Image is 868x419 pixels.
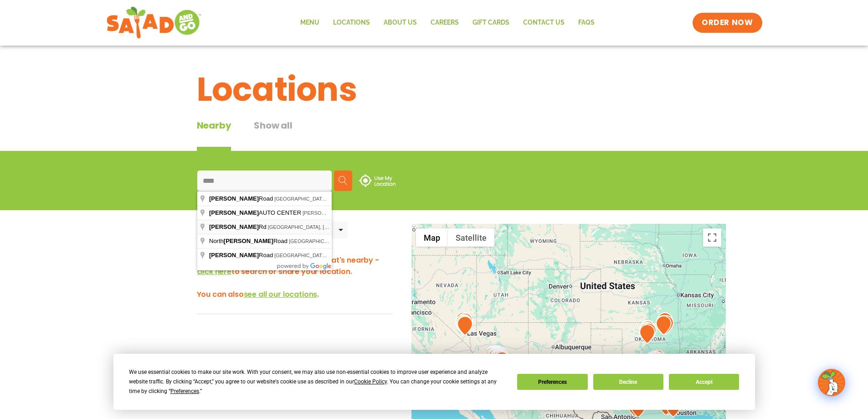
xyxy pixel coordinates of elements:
[693,13,762,33] a: ORDER NOW
[448,228,494,247] button: Show satellite imagery
[197,266,231,277] span: click here
[197,65,672,114] h1: Locations
[209,238,289,244] span: North Road
[209,223,268,230] span: Rd
[209,195,274,202] span: Road
[209,209,259,216] span: [PERSON_NAME]
[593,374,663,390] button: Decline
[209,195,259,202] span: [PERSON_NAME]
[113,354,755,410] div: Cookie Consent Prompt
[466,12,516,33] a: GIFT CARDS
[224,238,273,244] span: [PERSON_NAME]
[359,174,395,187] img: use-location.svg
[416,228,448,247] button: Show street map
[106,5,202,41] img: new-SAG-logo-768×292
[274,196,437,202] span: [GEOGRAPHIC_DATA], [GEOGRAPHIC_DATA], [GEOGRAPHIC_DATA]
[209,252,259,259] span: [PERSON_NAME]
[209,223,259,230] span: [PERSON_NAME]
[244,289,318,300] span: see all our locations
[669,374,739,390] button: Accept
[197,119,315,151] div: Tabbed content
[326,12,377,33] a: Locations
[354,378,387,385] span: Cookie Policy
[197,119,231,151] div: Nearby
[424,12,466,33] a: Careers
[197,254,393,300] h3: Hey there! We'd love to show you what's nearby - to search or share your location. You can also .
[819,370,844,395] img: wpChatIcon
[197,224,264,236] div: Nearby Locations
[170,388,199,394] span: Preferences
[293,12,326,33] a: Menu
[209,252,274,259] span: Road
[517,374,587,390] button: Preferences
[293,12,601,33] nav: Menu
[339,176,348,185] img: search.svg
[129,367,506,396] div: We use essential cookies to make our site work. With your consent, we may also use non-essential ...
[209,209,303,216] span: AUTO CENTER
[516,12,571,33] a: Contact Us
[274,253,437,258] span: [GEOGRAPHIC_DATA], [GEOGRAPHIC_DATA], [GEOGRAPHIC_DATA]
[289,238,451,244] span: [GEOGRAPHIC_DATA], [GEOGRAPHIC_DATA], [GEOGRAPHIC_DATA]
[254,119,292,151] button: Show all
[702,17,753,28] span: ORDER NOW
[303,210,451,216] span: [PERSON_NAME][GEOGRAPHIC_DATA], [GEOGRAPHIC_DATA]
[571,12,601,33] a: FAQs
[377,12,424,33] a: About Us
[703,228,721,247] button: Toggle fullscreen view
[268,224,430,230] span: [GEOGRAPHIC_DATA], [GEOGRAPHIC_DATA], [GEOGRAPHIC_DATA]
